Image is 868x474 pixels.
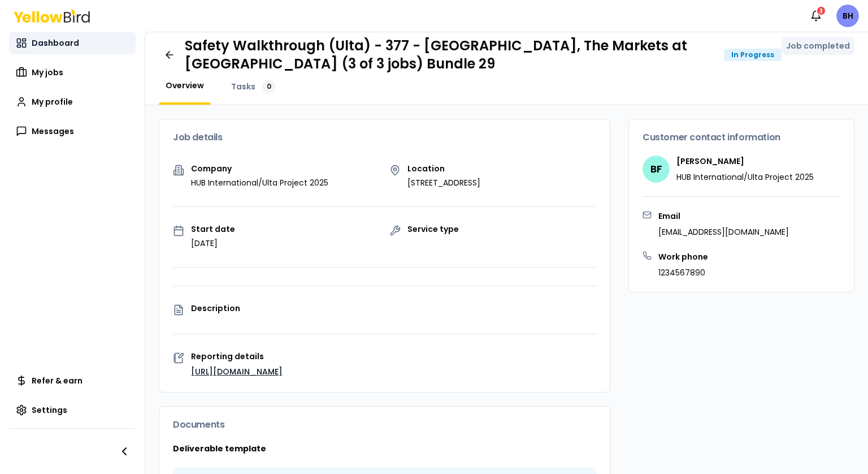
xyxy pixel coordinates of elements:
h3: Work phone [658,251,708,262]
h3: Email [658,210,789,222]
h3: Deliverable template [173,443,596,454]
span: BF [643,156,670,183]
h3: Documents [173,420,596,429]
span: Tasks [231,81,255,92]
a: Dashboard [9,32,136,54]
a: My profile [9,91,136,113]
p: Reporting details [191,352,596,360]
button: Job completed [782,37,854,55]
span: My jobs [32,67,63,78]
a: Settings [9,399,136,421]
span: Refer & earn [32,375,83,386]
a: Tasks0 [224,80,283,93]
p: Description [191,304,596,312]
h4: [PERSON_NAME] [676,156,814,167]
p: HUB International/Ulta Project 2025 [676,171,814,183]
h3: Customer contact information [643,133,840,142]
p: [DATE] [191,238,235,249]
p: Start date [191,225,235,233]
h1: Safety Walkthrough (Ulta) - 377 - [GEOGRAPHIC_DATA], The Markets at [GEOGRAPHIC_DATA] (3 of 3 job... [185,37,715,73]
a: Overview [159,80,211,91]
p: Company [191,165,328,173]
p: 1234567890 [658,267,708,278]
span: Dashboard [32,37,79,49]
a: My jobs [9,61,136,84]
span: Messages [32,126,74,137]
a: Refer & earn [9,369,136,392]
div: In Progress [724,49,782,61]
p: [STREET_ADDRESS] [407,177,480,188]
span: Settings [32,404,67,416]
div: 3 [816,6,826,16]
span: My profile [32,96,73,107]
span: Overview [166,80,204,91]
p: Location [407,165,480,173]
button: 3 [805,5,827,27]
div: 0 [262,80,276,93]
p: Service type [407,225,459,233]
a: [URL][DOMAIN_NAME] [191,366,283,377]
span: BH [836,5,859,27]
a: Messages [9,120,136,143]
p: HUB International/Ulta Project 2025 [191,177,328,188]
p: [EMAIL_ADDRESS][DOMAIN_NAME] [658,226,789,238]
h3: Job details [173,133,596,142]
